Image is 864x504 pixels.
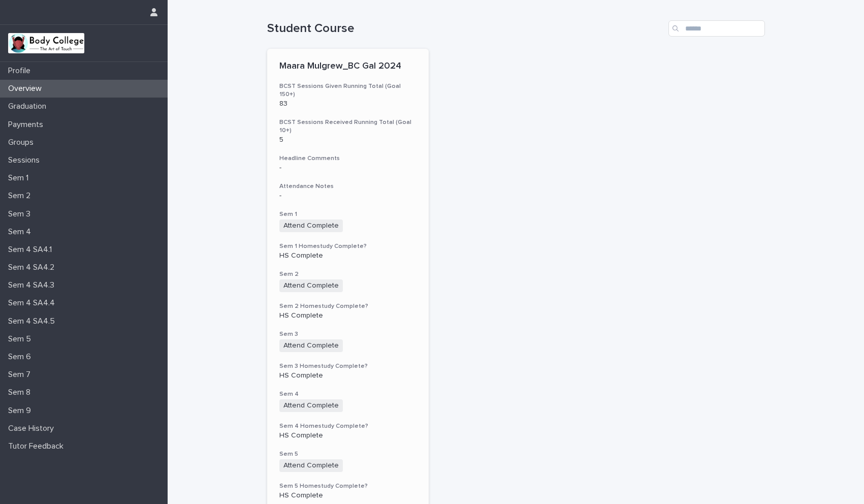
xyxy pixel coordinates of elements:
[279,82,417,99] h3: BCST Sessions Given Running Total (Goal 150+)
[279,210,417,218] h3: Sem 1
[279,219,343,232] span: Attend Complete
[4,424,62,433] p: Case History
[279,242,417,250] h3: Sem 1 Homestudy Complete?
[4,263,62,272] p: Sem 4 SA4.2
[279,182,417,191] h3: Attendance Notes
[279,482,417,490] h3: Sem 5 Homestudy Complete?
[4,120,51,130] p: Payments
[279,450,417,458] h3: Sem 5
[4,388,39,397] p: Sem 8
[279,459,343,472] span: Attend Complete
[279,431,417,440] p: HS Complete
[4,298,63,308] p: Sem 4 SA4.4
[4,406,39,416] p: Sem 9
[4,155,48,165] p: Sessions
[4,66,39,76] p: Profile
[279,100,417,108] p: 83
[279,399,343,412] span: Attend Complete
[279,164,417,172] div: -
[4,84,50,93] p: Overview
[4,317,63,326] p: Sem 4 SA4.5
[4,138,42,147] p: Groups
[668,20,765,37] input: Search
[279,390,417,398] h3: Sem 4
[4,370,39,380] p: Sem 7
[4,102,54,111] p: Graduation
[279,279,343,292] span: Attend Complete
[279,330,417,338] h3: Sem 3
[279,302,417,310] h3: Sem 2 Homestudy Complete?
[279,61,417,72] p: Maara Mulgrew_BC Gal 2024
[279,339,343,352] span: Attend Complete
[279,491,417,500] p: HS Complete
[279,154,417,163] h3: Headline Comments
[279,118,417,135] h3: BCST Sessions Received Running Total (Goal 10+)
[4,442,72,451] p: Tutor Feedback
[279,422,417,430] h3: Sem 4 Homestudy Complete?
[4,280,62,290] p: Sem 4 SA4.3
[279,136,417,144] p: 5
[279,362,417,370] h3: Sem 3 Homestudy Complete?
[279,311,417,320] p: HS Complete
[8,33,84,53] img: xvtzy2PTuGgGH0xbwGb2
[4,209,39,219] p: Sem 3
[4,352,39,362] p: Sem 6
[4,334,39,344] p: Sem 5
[4,245,60,255] p: Sem 4 SA4.1
[267,21,664,36] h1: Student Course
[4,227,39,237] p: Sem 4
[4,173,37,183] p: Sem 1
[279,270,417,278] h3: Sem 2
[279,251,417,260] p: HS Complete
[279,371,417,380] p: HS Complete
[4,191,39,201] p: Sem 2
[279,192,417,200] div: -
